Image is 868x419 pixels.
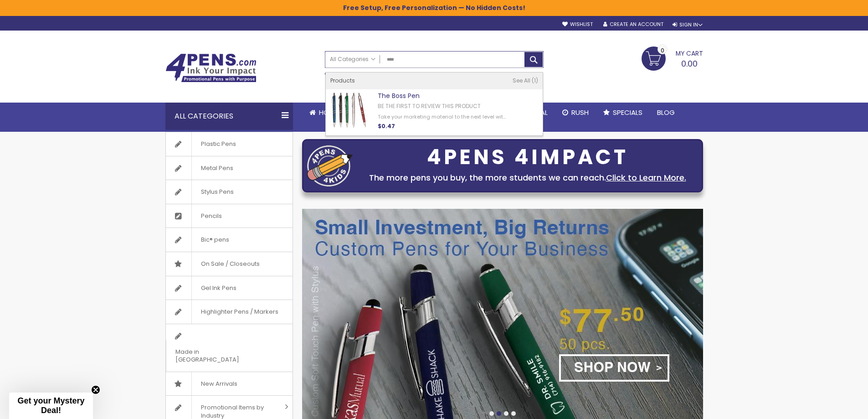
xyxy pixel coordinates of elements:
div: 4PENS 4IMPACT [357,148,698,167]
div: All Categories [165,103,293,130]
div: Free shipping on pen orders over $199 [467,68,544,86]
a: Highlighter Pens / Markers [166,300,293,324]
span: Highlighter Pens / Markers [191,300,288,324]
span: Specials [613,108,642,117]
span: $0.47 [378,122,395,130]
iframe: Google Customer Reviews [793,394,868,419]
a: Wishlist [562,21,593,28]
div: Get your Mystery Deal!Close teaser [9,393,93,419]
span: Products [330,77,355,84]
a: Pencils [166,204,293,228]
span: Plastic Pens [191,132,245,156]
div: Take your marketing material to the next level wit... [378,114,513,120]
span: Bic® pens [191,228,238,252]
a: Plastic Pens [166,132,293,156]
span: Get your Mystery Deal! [17,396,84,415]
a: Blog [650,103,682,123]
span: Stylus Pens [191,180,243,204]
div: The more pens you buy, the more students we can reach. [357,171,698,184]
img: The Boss Pen [330,92,368,129]
a: Gel Ink Pens [166,276,293,300]
a: All Categories [325,52,380,67]
img: four_pen_logo.png [307,145,353,186]
span: See All [513,77,530,84]
a: 0.00 0 [642,47,703,69]
span: Rush [571,108,589,117]
a: Made in [GEOGRAPHIC_DATA] [166,324,293,372]
span: On Sale / Closeouts [191,252,269,276]
span: 0 [661,46,664,55]
span: 0.00 [681,58,698,69]
a: Create an Account [603,21,663,28]
a: The Boss Pen [378,91,420,100]
div: Sign In [673,21,703,28]
a: Click to Learn More. [606,172,686,183]
a: Stylus Pens [166,180,293,204]
a: New Arrivals [166,372,293,396]
span: Made in [GEOGRAPHIC_DATA] [166,340,270,372]
img: 4Pens Custom Pens and Promotional Products [165,53,257,83]
span: All Categories [330,56,375,63]
a: Metal Pens [166,156,293,180]
button: Close teaser [91,385,100,394]
span: Blog [657,108,675,117]
span: Metal Pens [191,156,242,180]
a: Rush [555,103,596,123]
a: See All 1 [513,77,538,84]
a: Bic® pens [166,228,293,252]
span: Pencils [191,204,231,228]
span: New Arrivals [191,372,247,396]
a: Specials [596,103,650,123]
span: 1 [532,77,538,84]
a: Be the first to review this product [378,102,481,110]
span: Gel Ink Pens [191,276,246,300]
a: Home [302,103,345,123]
a: On Sale / Closeouts [166,252,293,276]
span: Home [319,108,338,117]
